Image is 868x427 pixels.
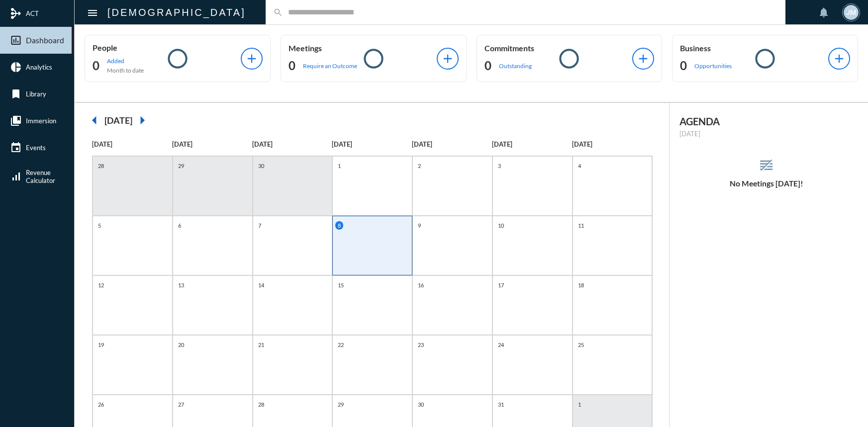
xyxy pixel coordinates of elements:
p: 23 [415,341,426,349]
p: 8 [335,221,343,230]
p: [DATE] [172,140,252,148]
p: [DATE] [412,140,492,148]
div: JM [844,5,859,20]
span: Dashboard [26,36,64,45]
p: 30 [415,400,426,409]
span: Immersion [26,117,56,125]
h5: No Meetings [DATE]! [670,179,863,188]
p: 19 [96,341,106,349]
mat-icon: collections_bookmark [10,115,22,127]
p: 29 [335,400,346,409]
p: 22 [335,341,346,349]
mat-icon: search [273,7,283,17]
p: 25 [576,341,586,349]
button: Toggle sidenav [83,2,102,22]
p: 17 [495,281,506,289]
p: 21 [256,341,267,349]
span: ACT [26,9,39,17]
p: 5 [96,221,103,230]
mat-icon: pie_chart [10,61,22,73]
p: 7 [256,221,264,230]
p: [DATE] [572,140,652,148]
mat-icon: Side nav toggle icon [87,7,98,19]
p: 18 [576,281,586,289]
p: 13 [176,281,187,289]
mat-icon: event [10,142,22,154]
p: 1 [576,400,583,409]
p: 1 [335,162,343,170]
span: Analytics [26,63,52,71]
span: Library [26,90,46,98]
mat-icon: reorder [758,157,774,173]
p: 28 [256,400,267,409]
p: 29 [176,162,187,170]
p: 6 [176,221,184,230]
p: 12 [96,281,106,289]
mat-icon: arrow_left [85,110,104,130]
p: 4 [576,162,583,170]
mat-icon: signal_cellular_alt [10,171,22,182]
mat-icon: arrow_right [132,110,152,130]
p: [DATE] [492,140,572,148]
p: 20 [176,341,187,349]
p: 30 [256,162,267,170]
p: 16 [415,281,426,289]
h2: [DEMOGRAPHIC_DATA] [107,4,246,20]
p: 14 [256,281,267,289]
p: 28 [96,162,106,170]
p: 27 [176,400,187,409]
mat-icon: bookmark [10,88,22,100]
p: 10 [495,221,506,230]
p: [DATE] [92,140,172,148]
p: 26 [96,400,106,409]
span: Events [26,144,46,152]
mat-icon: mediation [10,7,22,19]
h2: AGENDA [679,115,853,127]
p: 9 [415,221,423,230]
p: [DATE] [679,130,853,138]
p: 11 [576,221,586,230]
p: [DATE] [252,140,332,148]
p: 31 [495,400,506,409]
mat-icon: notifications [818,6,830,18]
p: 2 [415,162,423,170]
mat-icon: insert_chart_outlined [10,34,22,46]
span: Revenue Calculator [26,169,55,184]
p: 3 [495,162,503,170]
p: 24 [495,341,506,349]
p: 15 [335,281,346,289]
p: [DATE] [332,140,412,148]
h2: [DATE] [104,115,132,126]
